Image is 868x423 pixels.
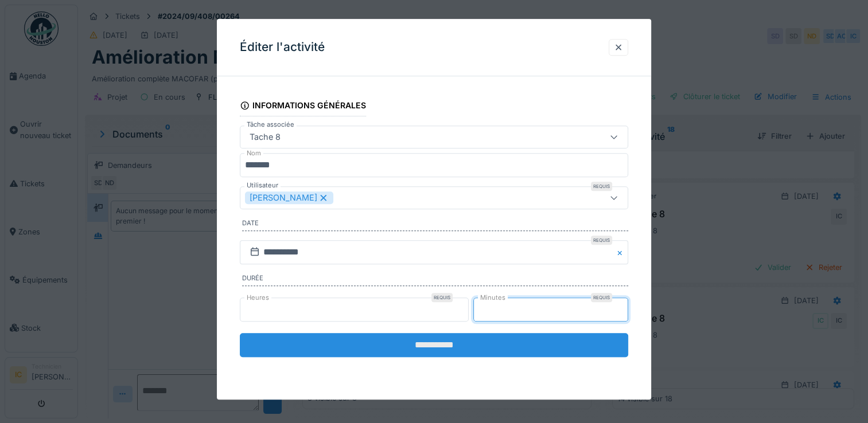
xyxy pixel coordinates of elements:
label: Utilisateur [244,181,281,190]
div: Tache 8 [245,131,285,143]
label: Durée [242,273,628,286]
label: Minutes [478,293,508,303]
button: Close [616,240,628,264]
label: Tâche associée [244,120,297,130]
label: Date [242,218,628,231]
h3: Éditer l'activité [240,40,325,54]
div: Informations générales [240,97,366,116]
div: Requis [591,182,612,191]
label: Heures [244,293,271,303]
div: Requis [591,236,612,245]
div: Requis [431,293,453,302]
div: [PERSON_NAME] [245,191,333,204]
label: Nom [244,148,263,158]
div: Requis [591,293,612,302]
